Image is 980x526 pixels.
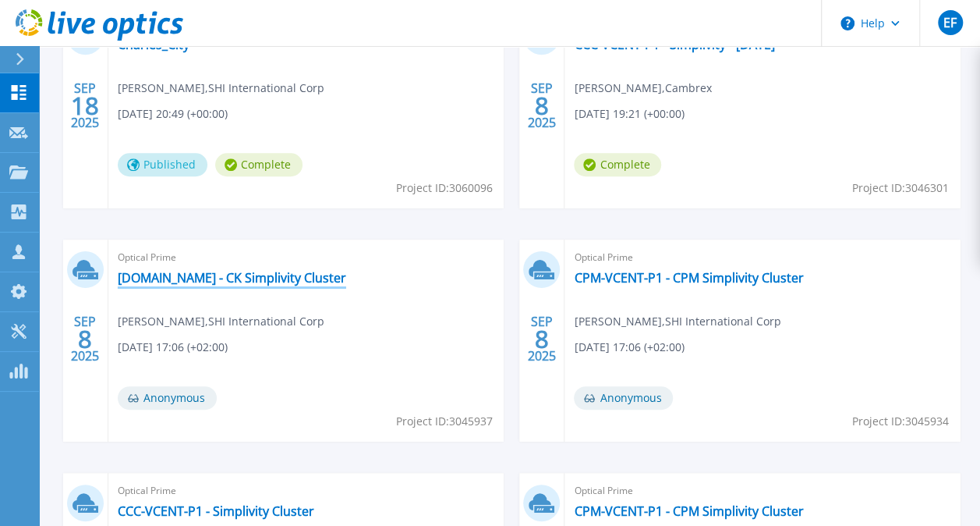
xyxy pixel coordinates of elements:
div: SEP 2025 [527,311,557,368]
div: SEP 2025 [70,311,100,368]
span: 8 [535,332,549,346]
span: 8 [78,332,92,346]
span: Optical Prime [574,249,951,266]
span: [DATE] 17:06 (+02:00) [574,339,684,356]
span: Complete [215,153,302,176]
a: CPM-VCENT-P1 - CPM Simplivity Cluster [574,270,803,286]
span: Anonymous [118,386,217,410]
a: CCC-VCENT-P1 - Simplivity Cluster [118,503,314,519]
span: [PERSON_NAME] , Cambrex [574,80,711,97]
div: SEP 2025 [70,77,100,134]
span: 8 [535,99,549,112]
span: EF [943,16,957,29]
span: [PERSON_NAME] , SHI International Corp [574,313,780,330]
span: Optical Prime [118,249,495,266]
span: [DATE] 17:06 (+02:00) [118,339,228,356]
span: Complete [574,153,661,176]
span: Project ID: 3045937 [395,413,492,430]
span: Project ID: 3046301 [852,179,949,197]
span: Anonymous [574,386,673,410]
span: [DATE] 20:49 (+00:00) [118,105,228,123]
span: [PERSON_NAME] , SHI International Corp [118,313,324,330]
span: Optical Prime [118,482,495,499]
span: Published [118,153,207,176]
a: CPM-VCENT-P1 - CPM Simplivity Cluster [574,503,803,519]
span: Project ID: 3045934 [852,413,949,430]
span: [PERSON_NAME] , SHI International Corp [118,80,324,97]
div: SEP 2025 [527,77,557,134]
a: CCC-VCENT-P1 - Simplivity - [DATE] [574,37,774,52]
span: Project ID: 3060096 [395,179,492,197]
a: [DOMAIN_NAME] - CK Simplivity Cluster [118,270,346,286]
span: 18 [71,99,99,112]
span: Optical Prime [574,482,951,499]
a: Charles_City [118,37,189,52]
span: [DATE] 19:21 (+00:00) [574,105,684,123]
